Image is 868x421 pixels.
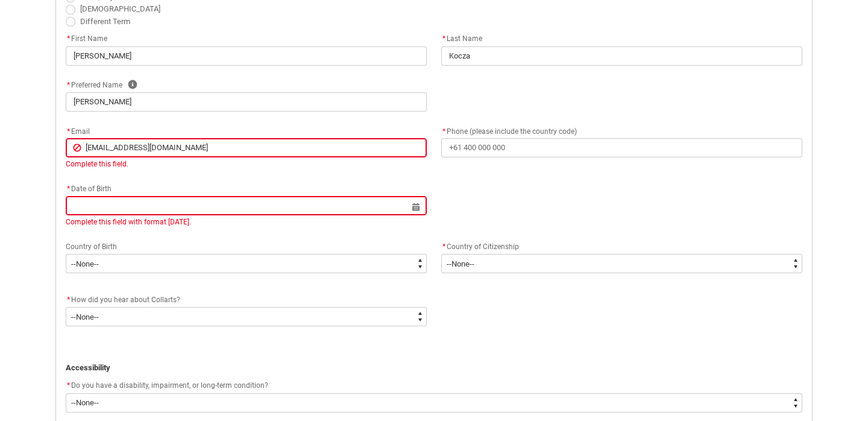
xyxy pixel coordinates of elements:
[442,242,445,251] abbr: required
[66,124,95,137] label: Email
[66,138,427,157] input: you@example.com
[441,138,802,157] input: +61 400 000 000
[441,34,482,43] span: Last Name
[442,34,445,43] abbr: required
[67,34,70,43] abbr: required
[66,185,112,193] span: Date of Birth
[71,296,180,304] span: How did you hear about Collarts?
[67,296,70,304] abbr: required
[66,159,427,169] div: Complete this field.
[447,242,519,251] span: Country of Citizenship
[67,127,70,136] abbr: required
[66,363,110,372] strong: Accessibility
[67,81,70,89] abbr: required
[66,242,117,251] span: Country of Birth
[80,17,130,26] span: Different Term
[67,381,70,390] abbr: required
[442,127,445,136] abbr: required
[66,217,427,227] div: Complete this field with format [DATE].
[66,34,107,43] span: First Name
[66,81,122,89] span: Preferred Name
[441,124,582,137] label: Phone (please include the country code)
[80,4,160,13] span: [DEMOGRAPHIC_DATA]
[67,185,70,193] abbr: required
[71,381,268,390] span: Do you have a disability, impairment, or long-term condition?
